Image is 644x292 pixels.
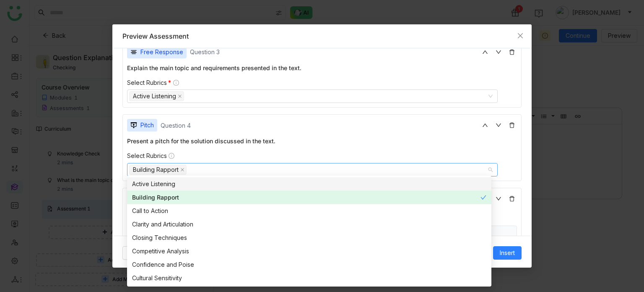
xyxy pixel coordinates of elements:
span: Insert [500,248,515,258]
div: Pitch [140,121,154,130]
nz-select-item: Active Listening [129,91,184,101]
img: question-icon [130,122,137,129]
div: Select Rubrics [127,79,517,87]
button: Insert [493,246,522,260]
div: Question 3 [190,48,220,56]
nz-select-item: Building Rapport [129,165,187,175]
nz-option-item: Confidence and Poise [127,258,491,271]
nz-option-item: Cultural Sensitivity [127,271,491,285]
nz-option-item: Competitive Analysis [127,245,491,258]
div: Active Listening [133,92,176,101]
nz-option-item: Clarity and Articulation [127,218,491,231]
button: Close [509,24,532,47]
div: Explain the main topic and requirements presented in the text. [127,63,517,72]
div: Free Response [140,47,183,57]
nz-option-item: Closing Techniques [127,231,491,245]
img: question-icon [130,49,137,55]
div: Building Rapport [132,193,480,202]
div: Clarity and Articulation [132,220,486,229]
nz-option-item: Active Listening [127,177,491,191]
button: Back [122,246,159,260]
div: Cultural Sensitivity [132,274,486,283]
nz-option-item: Building Rapport [127,191,491,204]
nz-option-item: Call to Action [127,204,491,218]
div: Present a pitch for the solution discussed in the text. [127,137,517,145]
div: Closing Techniques [132,233,486,242]
div: Question 4 [161,122,191,129]
div: Call to Action [132,206,486,216]
div: Active Listening [132,179,486,189]
div: Preview Assessment [122,31,522,41]
div: Competitive Analysis [132,247,486,256]
div: Building Rapport [133,165,179,174]
div: Confidence and Poise [132,260,486,269]
div: Select Rubrics [127,152,517,160]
